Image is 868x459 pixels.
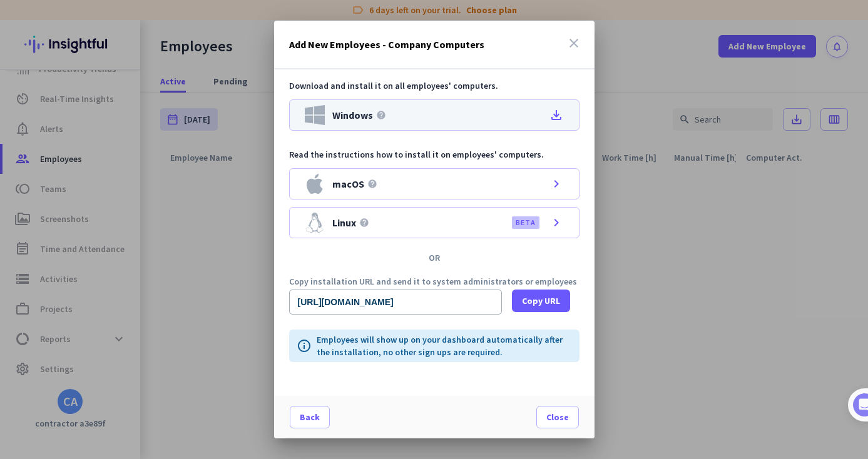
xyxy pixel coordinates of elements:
button: Back [290,406,330,428]
i: close [566,36,581,51]
p: Read the instructions how to install it on employees' computers. [289,148,580,161]
span: Windows [332,110,373,120]
h3: Add New Employees - Company Computers [289,39,484,49]
i: help [376,110,386,120]
img: Linux [305,213,325,233]
i: file_download [549,108,564,123]
input: Public download URL [289,290,502,315]
i: help [359,218,369,228]
label: BETA [516,218,536,228]
span: Close [546,411,569,423]
span: Copy URL [522,295,560,307]
div: OR [274,253,595,262]
span: Linux [332,218,356,228]
span: Back [300,411,320,423]
img: macOS [305,174,325,194]
i: chevron_right [549,176,564,191]
p: Copy installation URL and send it to system administrators or employees [289,277,580,286]
p: Download and install it on all employees' computers. [289,79,580,92]
p: Employees will show up on your dashboard automatically after the installation, no other sign ups ... [317,333,572,358]
img: Windows [305,105,325,125]
span: macOS [332,179,364,189]
i: info [297,338,312,353]
i: chevron_right [549,215,564,230]
i: help [367,179,377,189]
button: Close [536,406,579,428]
button: Copy URL [512,290,570,312]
